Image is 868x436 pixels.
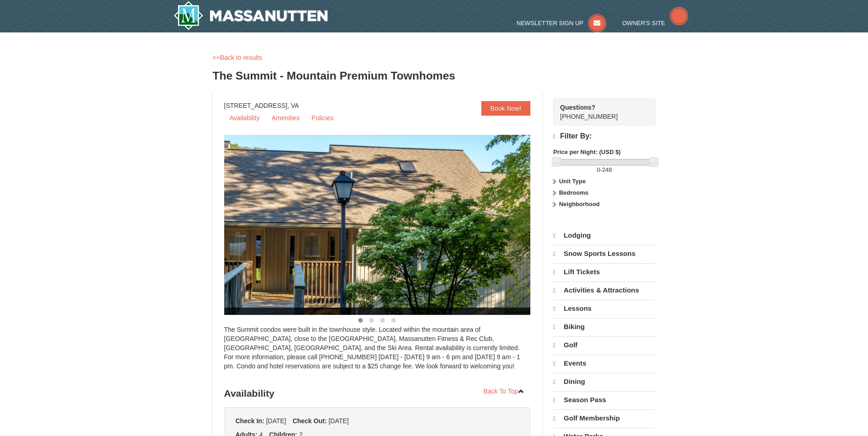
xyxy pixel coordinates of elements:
[292,417,327,425] strong: Check Out:
[553,391,655,409] a: Season Pass
[553,300,655,317] a: Lessons
[173,1,328,30] a: Massanutten Resort
[553,282,655,299] a: Activities & Attractions
[481,101,531,116] a: Book Now!
[553,336,655,354] a: Golf
[553,373,655,390] a: Dining
[553,165,655,175] label: -
[173,1,328,30] img: Massanutten Resort Logo
[478,384,531,398] a: Back To Top
[559,178,586,185] strong: Unit Type
[306,111,339,125] a: Policies
[559,201,600,207] strong: Neighborhood
[553,355,655,372] a: Events
[597,166,600,173] span: 0
[329,417,349,425] span: [DATE]
[213,54,262,61] a: <<Back to results
[553,263,655,281] a: Lift Tickets
[236,417,264,425] strong: Check In:
[517,20,583,27] span: Newsletter Sign Up
[517,20,606,27] a: Newsletter Sign Up
[553,227,655,244] a: Lodging
[553,318,655,335] a: Biking
[553,132,655,141] h4: Filter By:
[602,166,612,173] span: 248
[553,245,655,262] a: Snow Sports Lessons
[560,104,595,111] strong: Questions?
[213,67,656,85] h3: The Summit - Mountain Premium Townhomes
[622,20,688,27] a: Owner's Site
[560,103,639,120] span: [PHONE_NUMBER]
[224,325,531,380] div: The Summit condos were built in the townhouse style. Located within the mountain area of [GEOGRAP...
[553,149,620,155] strong: Price per Night: (USD $)
[622,20,665,27] span: Owner's Site
[553,409,655,427] a: Golf Membership
[266,111,305,125] a: Amenities
[224,135,554,315] img: 19219034-1-0eee7e00.jpg
[224,111,265,125] a: Availability
[266,417,286,425] span: [DATE]
[559,189,588,196] strong: Bedrooms
[224,384,531,403] h3: Availability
